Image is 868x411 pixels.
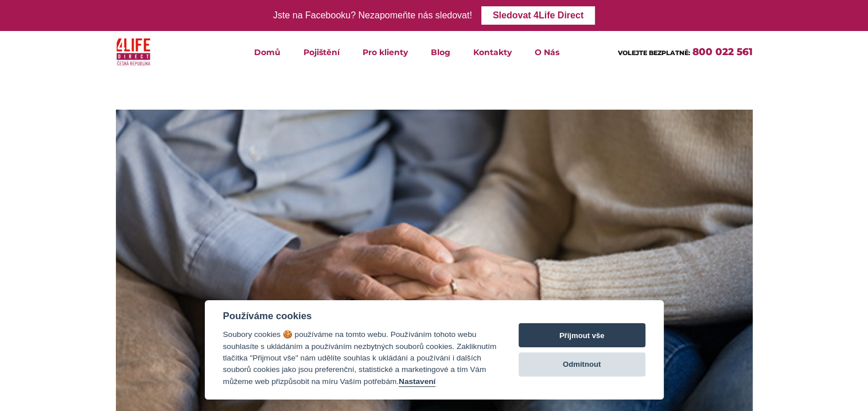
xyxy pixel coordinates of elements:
img: 4Life Direct Česká republika logo [116,36,151,68]
div: Jste na Facebooku? Nezapomeňte nás sledovat! [273,7,472,24]
div: Soubory cookies 🍪 používáme na tomto webu. Používáním tohoto webu souhlasíte s ukládáním a použív... [223,329,497,387]
button: Přijmout vše [519,323,645,347]
button: Odmítnout [519,352,645,377]
a: Sledovat 4Life Direct [481,6,595,25]
a: 800 022 561 [692,46,753,57]
span: VOLEJTE BEZPLATNĚ: [618,49,690,57]
div: Používáme cookies [223,311,497,322]
a: Domů [243,31,292,73]
a: Blog [419,31,462,73]
button: Nastavení [399,377,435,387]
a: Kontakty [462,31,523,73]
